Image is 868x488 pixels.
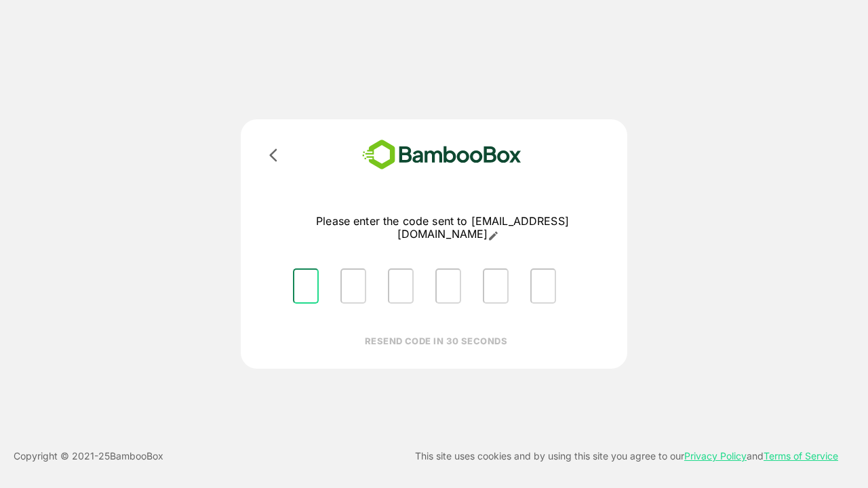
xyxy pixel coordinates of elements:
input: Please enter OTP character 3 [388,268,414,304]
a: Privacy Policy [684,450,747,462]
input: Please enter OTP character 1 [293,268,319,304]
p: This site uses cookies and by using this site you agree to our and [415,448,838,464]
input: Please enter OTP character 4 [435,268,461,304]
a: Terms of Service [764,450,838,462]
input: Please enter OTP character 5 [483,268,509,304]
p: Copyright © 2021- 25 BambooBox [14,448,163,464]
input: Please enter OTP character 2 [340,268,366,304]
input: Please enter OTP character 6 [530,268,556,304]
p: Please enter the code sent to [EMAIL_ADDRESS][DOMAIN_NAME] [282,215,603,241]
img: bamboobox [342,136,541,174]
